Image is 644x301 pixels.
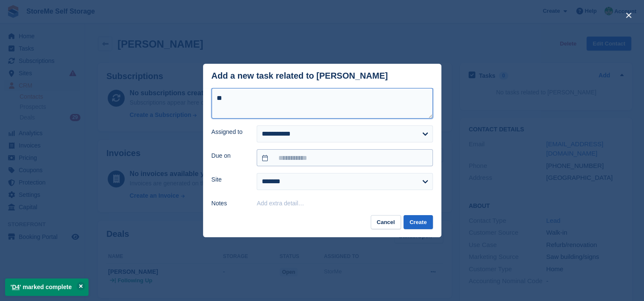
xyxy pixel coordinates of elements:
[12,284,20,290] a: D4
[622,9,635,22] button: close
[212,175,247,184] label: Site
[212,128,247,136] label: Assigned to
[212,151,247,160] label: Due on
[5,278,89,296] p: ' ' marked complete
[404,215,432,229] button: Create
[212,71,388,81] div: Add a new task related to [PERSON_NAME]
[257,200,304,207] button: Add extra detail…
[212,199,247,208] label: Notes
[371,215,401,229] button: Cancel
